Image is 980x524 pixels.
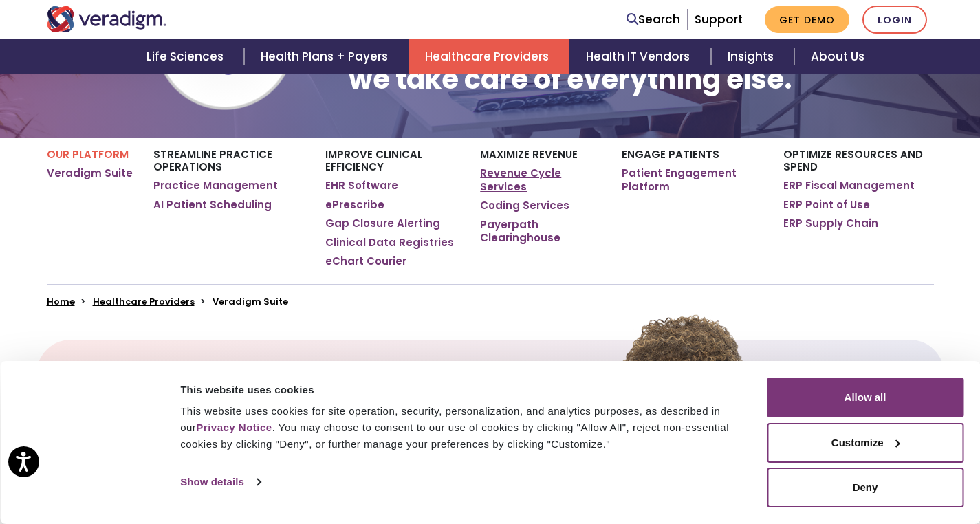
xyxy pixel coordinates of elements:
div: This website uses cookies for site operation, security, personalization, and analytics purposes, ... [180,403,751,452]
a: AI Patient Scheduling [153,198,272,212]
a: Show details [180,472,260,492]
a: Patient Engagement Platform [622,166,763,193]
a: ERP Fiscal Management [783,179,915,193]
a: Clinical Data Registries [325,236,454,250]
a: Revenue Cycle Services [480,166,600,193]
a: Life Sciences [130,39,244,74]
a: Gap Closure Alerting [325,217,440,230]
a: Insights [711,39,794,74]
a: Get Demo [765,6,849,33]
a: Coding Services [480,199,569,212]
a: ePrescribe [325,198,384,212]
a: Payerpath Clearinghouse [480,218,600,245]
a: ERP Point of Use [783,198,870,212]
iframe: Drift Chat Widget [716,439,963,507]
a: Support [695,11,743,28]
button: Customize [767,423,963,463]
a: Practice Management [153,179,278,193]
a: About Us [794,39,881,74]
a: Health IT Vendors [569,39,710,74]
a: ERP Supply Chain [783,217,878,230]
a: eChart Courier [325,254,406,268]
h1: You take care of your patients, we take care of everything else. [349,30,792,96]
a: Privacy Notice [196,422,272,433]
img: Veradigm logo [47,6,167,32]
a: EHR Software [325,179,398,193]
a: Home [47,295,75,308]
button: Allow all [767,378,963,417]
a: Veradigm Suite [47,166,133,180]
a: Healthcare Providers [409,39,569,74]
a: Login [862,6,927,34]
a: Healthcare Providers [93,295,195,308]
a: Health Plans + Payers [244,39,409,74]
div: This website uses cookies [180,382,751,398]
a: Search [627,10,680,29]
